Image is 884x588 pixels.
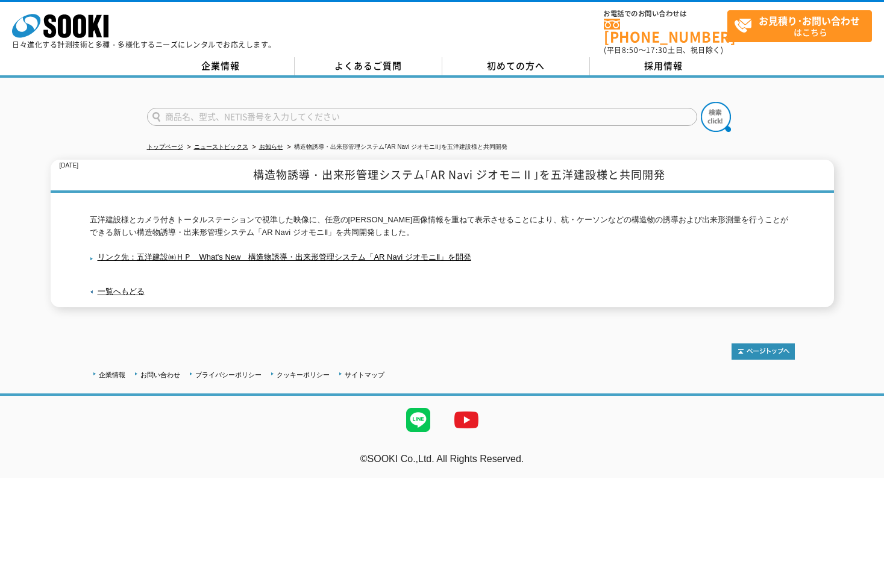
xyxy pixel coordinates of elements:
a: リンク先：五洋建設㈱ＨＰ What's New 構造物誘導・出来形管理システム「AR Navi ジオモニⅡ」を開発 [90,252,471,261]
a: プライバシーポリシー [195,371,262,378]
p: 五洋建設様とカメラ付きトータルステーションで視準した映像に、任意の[PERSON_NAME]画像情報を重ねて表示させることにより、杭・ケーソンなどの構造物の誘導および出来形測量を行うことができる... [90,214,795,239]
a: 企業情報 [99,371,125,378]
strong: お見積り･お問い合わせ [759,13,860,28]
p: [DATE] [60,160,78,172]
input: 商品名、型式、NETIS番号を入力してください [147,108,697,126]
a: 採用情報 [590,57,738,75]
a: [PHONE_NUMBER] [604,19,727,43]
span: はこちら [734,11,871,41]
a: お見積り･お問い合わせはこちら [727,10,872,42]
a: 初めての方へ [442,57,590,75]
a: お知らせ [259,143,283,150]
span: お電話でのお問い合わせは [604,10,727,17]
a: サイトマップ [345,371,384,378]
span: 17:30 [646,45,668,55]
li: 構造物誘導・出来形管理システム｢AR Navi ジオモニⅡ｣を五洋建設様と共同開発 [285,141,507,154]
a: 企業情報 [147,57,295,75]
h1: 構造物誘導・出来形管理システム｢AR Navi ジオモニⅡ｣を五洋建設様と共同開発 [51,160,834,193]
a: テストMail [838,466,884,476]
span: (平日 ～ 土日、祝日除く) [604,45,723,55]
span: 初めての方へ [487,59,545,72]
a: ニューストピックス [194,143,248,150]
a: クッキーポリシー [277,371,330,378]
img: LINE [394,396,442,444]
a: 一覧へもどる [98,287,145,296]
img: トップページへ [732,343,795,360]
a: よくあるご質問 [295,57,442,75]
a: お問い合わせ [140,371,180,378]
img: btn_search.png [701,102,731,132]
a: トップページ [147,143,183,150]
p: 日々進化する計測技術と多種・多様化するニーズにレンタルでお応えします。 [12,41,276,48]
span: 8:50 [622,45,639,55]
img: YouTube [442,396,491,444]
